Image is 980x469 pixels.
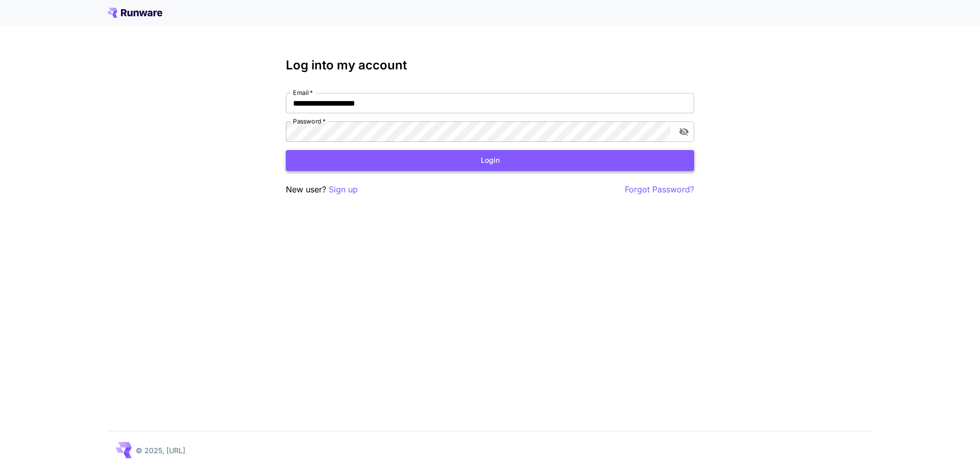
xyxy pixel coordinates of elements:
[293,117,326,126] label: Password
[286,183,358,196] p: New user?
[136,445,185,456] p: © 2025, [URL]
[293,88,313,97] label: Email
[286,58,694,72] h3: Log into my account
[286,150,694,171] button: Login
[329,183,358,196] button: Sign up
[625,183,694,196] button: Forgot Password?
[675,122,693,141] button: toggle password visibility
